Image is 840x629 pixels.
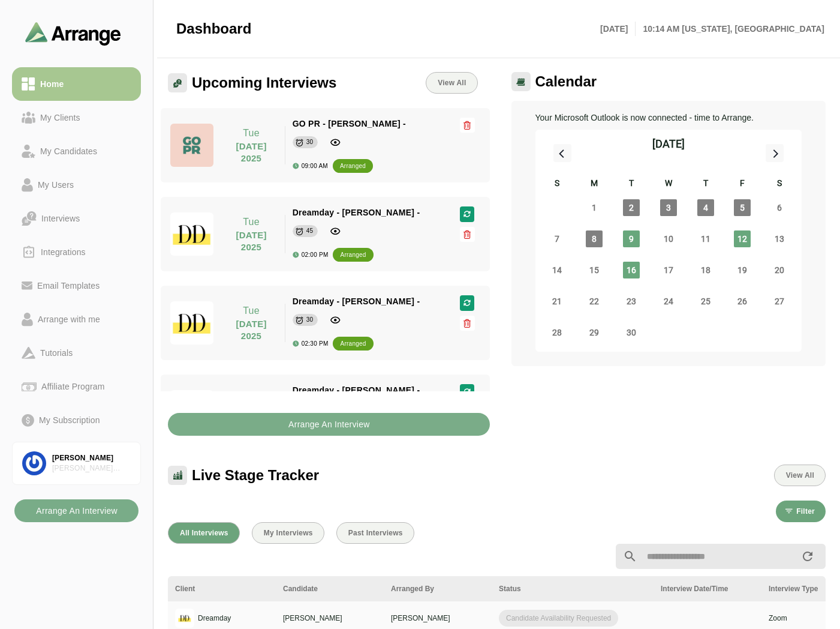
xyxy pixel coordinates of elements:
[168,413,490,436] button: Arrange An Interview
[170,212,213,256] img: dreamdayla_logo.jpg
[263,529,313,537] span: My Interviews
[613,176,650,192] div: T
[340,160,366,172] div: arranged
[176,20,251,38] span: Dashboard
[293,251,329,258] div: 02:00 PM
[661,583,754,594] div: Interview Date/Time
[306,136,314,148] div: 30
[170,124,213,167] img: GO-PR-LOGO.jpg
[293,385,420,395] span: Dreamday - [PERSON_NAME] -
[306,225,314,237] div: 45
[623,199,640,216] span: Tuesday, September 2, 2025
[774,465,826,486] button: View All
[623,293,640,310] span: Tuesday, September 23, 2025
[168,522,240,544] button: All Interviews
[650,176,687,192] div: W
[12,302,141,336] a: Arrange with me
[36,245,91,259] div: Integrations
[734,293,751,310] span: Friday, September 26, 2025
[12,134,141,168] a: My Candidates
[586,262,603,278] span: Monday, September 15, 2025
[225,304,277,318] p: Tue
[549,262,565,278] span: Sunday, September 14, 2025
[175,583,269,594] div: Client
[12,269,141,302] a: Email Templates
[293,163,328,169] div: 09:00 AM
[623,230,640,247] span: Tuesday, September 9, 2025
[12,442,141,485] a: [PERSON_NAME][PERSON_NAME] Associates
[437,79,466,87] span: View All
[12,235,141,269] a: Integrations
[600,22,636,36] p: [DATE]
[697,199,714,216] span: Thursday, September 4, 2025
[426,72,477,94] a: View All
[660,293,677,310] span: Wednesday, September 24, 2025
[340,249,366,261] div: arranged
[549,293,565,310] span: Sunday, September 21, 2025
[697,230,714,247] span: Thursday, September 11, 2025
[800,549,815,564] i: appended action
[652,136,685,152] div: [DATE]
[348,529,403,537] span: Past Interviews
[225,140,277,164] p: [DATE] 2025
[225,229,277,253] p: [DATE] 2025
[32,278,104,293] div: Email Templates
[576,176,613,192] div: M
[34,413,105,427] div: My Subscription
[586,293,603,310] span: Monday, September 22, 2025
[33,178,79,192] div: My Users
[175,609,194,628] img: logo
[12,67,141,101] a: Home
[35,346,77,360] div: Tutorials
[535,110,802,125] p: Your Microsoft Outlook is now connected - time to Arrange.
[198,613,231,624] p: Dreamday
[535,73,597,91] span: Calendar
[549,324,565,341] span: Sunday, September 28, 2025
[660,199,677,216] span: Wednesday, September 3, 2025
[539,176,576,192] div: S
[734,199,751,216] span: Friday, September 5, 2025
[12,370,141,403] a: Affiliate Program
[771,199,788,216] span: Saturday, September 6, 2025
[771,262,788,278] span: Saturday, September 20, 2025
[336,522,414,544] button: Past Interviews
[306,314,314,326] div: 30
[391,583,484,594] div: Arranged By
[35,499,118,522] b: Arrange An Interview
[761,176,798,192] div: S
[225,126,277,140] p: Tue
[499,610,618,627] span: Candidate Availability Requested
[52,463,131,474] div: [PERSON_NAME] Associates
[179,529,228,537] span: All Interviews
[12,403,141,437] a: My Subscription
[12,168,141,202] a: My Users
[734,230,751,247] span: Friday, September 12, 2025
[697,293,714,310] span: Thursday, September 25, 2025
[660,230,677,247] span: Wednesday, September 10, 2025
[586,230,603,247] span: Monday, September 8, 2025
[623,262,640,278] span: Tuesday, September 16, 2025
[697,262,714,278] span: Thursday, September 18, 2025
[586,324,603,341] span: Monday, September 29, 2025
[252,522,324,544] button: My Interviews
[35,77,68,91] div: Home
[37,211,85,226] div: Interviews
[771,230,788,247] span: Saturday, September 13, 2025
[293,296,420,306] span: Dreamday - [PERSON_NAME] -
[225,215,277,229] p: Tue
[391,613,484,624] p: [PERSON_NAME]
[660,262,677,278] span: Wednesday, September 17, 2025
[288,413,370,436] b: Arrange An Interview
[25,22,121,45] img: arrangeai-name-small-logo.4d2b8aee.svg
[12,101,141,134] a: My Clients
[12,336,141,370] a: Tutorials
[35,110,85,125] div: My Clients
[293,119,406,128] span: GO PR - [PERSON_NAME] -
[52,453,131,463] div: [PERSON_NAME]
[170,390,213,433] img: dreamdayla_logo.jpg
[225,318,277,342] p: [DATE] 2025
[35,144,102,158] div: My Candidates
[192,74,336,92] span: Upcoming Interviews
[499,583,646,594] div: Status
[636,22,824,36] p: 10:14 AM [US_STATE], [GEOGRAPHIC_DATA]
